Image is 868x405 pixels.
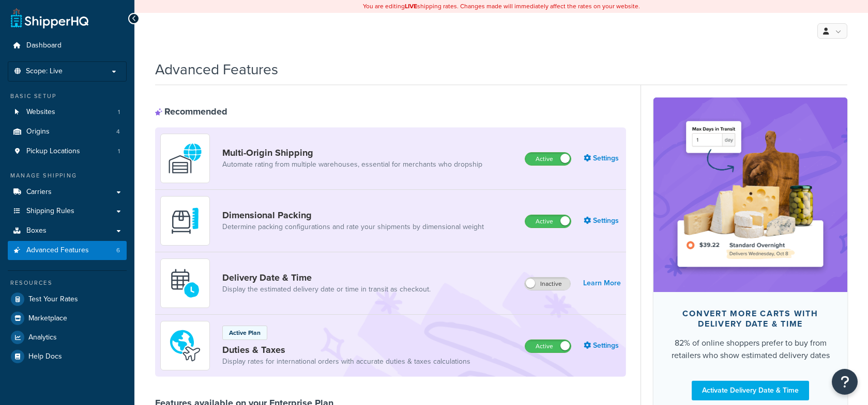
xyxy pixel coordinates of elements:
[28,352,62,361] span: Help Docs
[222,147,482,158] a: Multi-Origin Shipping
[222,222,484,232] a: Determine packing configurations and rate your shipments by dimensional weight
[670,309,831,329] div: Convert more carts with delivery date & time
[405,2,417,11] b: LIVE
[222,272,431,283] a: Delivery Date & Time
[8,171,127,180] div: Manage Shipping
[8,142,127,161] a: Pickup Locations1
[584,151,621,166] a: Settings
[832,369,858,395] button: Open Resource Center
[155,59,278,79] h1: Advanced Features
[8,221,127,240] a: Boxes
[8,309,127,328] a: Marketplace
[26,147,80,156] span: Pickup Locations
[8,241,127,260] a: Advanced Features6
[222,284,431,295] a: Display the estimated delivery date or time in transit as checkout.
[8,328,127,347] a: Analytics
[26,207,74,216] span: Shipping Rules
[26,41,62,50] span: Dashboard
[26,67,63,76] span: Scope: Live
[222,159,482,170] a: Automate rating from multiple warehouses, essential for merchants who dropship
[28,333,57,342] span: Analytics
[118,147,120,156] span: 1
[222,344,470,355] a: Duties & Taxes
[8,103,127,122] a: Websites1
[8,202,127,221] a: Shipping Rules
[8,103,127,122] li: Websites
[8,92,127,101] div: Basic Setup
[670,337,831,362] div: 82% of online shoppers prefer to buy from retailers who show estimated delivery dates
[167,265,203,301] img: gfkeb5ejjkALwAAAABJRU5ErkJggg==
[525,153,571,165] label: Active
[26,108,55,117] span: Websites
[525,215,571,228] label: Active
[222,357,470,367] a: Display rates for international orders with accurate duties & taxes calculations
[584,214,621,228] a: Settings
[26,226,47,235] span: Boxes
[167,203,203,239] img: DTVBYsAAAAAASUVORK5CYII=
[8,290,127,309] a: Test Your Rates
[692,381,809,400] a: Activate Delivery Date & Time
[155,106,227,117] div: Recommended
[28,314,67,323] span: Marketplace
[116,246,120,255] span: 6
[584,338,621,353] a: Settings
[8,36,127,55] a: Dashboard
[8,279,127,287] div: Resources
[118,108,120,117] span: 1
[8,122,127,141] a: Origins4
[28,295,78,304] span: Test Your Rates
[8,183,127,202] a: Carriers
[669,113,832,276] img: feature-image-ddt-36eae7f7280da8017bfb280eaccd9c446f90b1fe08728e4019434db127062ab4.png
[229,328,261,337] p: Active Plan
[525,340,571,352] label: Active
[116,127,120,136] span: 4
[525,278,570,290] label: Inactive
[583,276,621,290] a: Learn More
[8,347,127,366] a: Help Docs
[222,209,484,221] a: Dimensional Packing
[8,241,127,260] li: Advanced Features
[8,122,127,141] li: Origins
[8,142,127,161] li: Pickup Locations
[26,188,52,197] span: Carriers
[26,127,50,136] span: Origins
[167,140,203,176] img: WatD5o0RtDAAAAAElFTkSuQmCC
[167,328,203,364] img: icon-duo-feat-landed-cost-7136b061.png
[26,246,89,255] span: Advanced Features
